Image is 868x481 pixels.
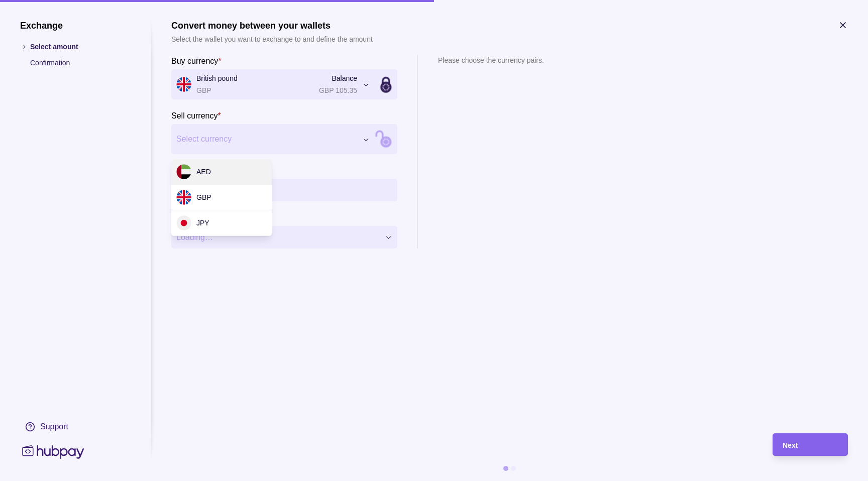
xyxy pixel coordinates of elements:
span: JPY [196,219,209,227]
img: jp [176,215,191,230]
img: gb [176,190,191,205]
span: GBP [196,193,211,201]
span: AED [196,168,211,176]
img: ae [176,164,191,179]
